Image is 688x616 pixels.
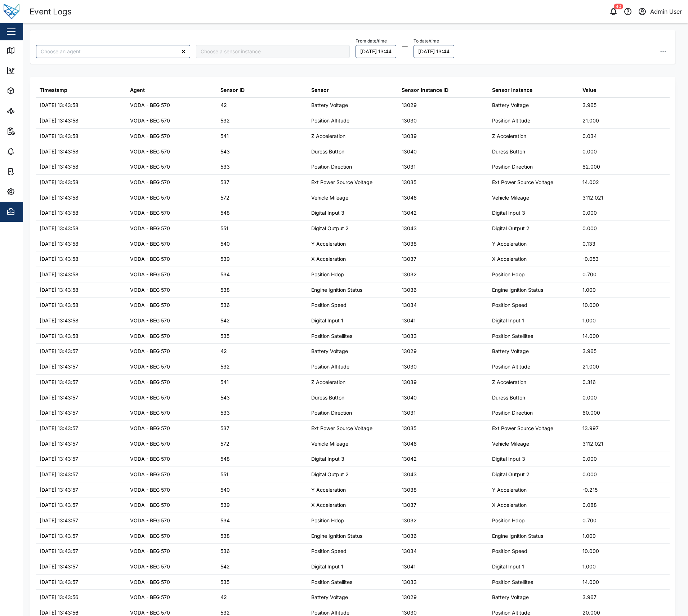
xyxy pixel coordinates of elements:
div: [DATE] 13:43:58 [40,301,79,309]
div: VODA - BEG 570 [130,563,170,571]
div: Ext Power Source Voltage [492,178,553,186]
div: X Acceleration [311,255,346,263]
div: 13031 [402,409,416,417]
label: From date/time [356,39,387,44]
div: 82.000 [582,163,600,171]
div: VODA - BEG 570 [130,424,170,432]
div: Battery Voltage [492,347,529,355]
div: 42 [220,347,227,355]
div: Tasks [19,168,39,175]
div: 13031 [402,163,416,171]
div: 533 [220,163,230,171]
div: 13029 [402,347,417,355]
div: Vehicle Mileage [492,194,529,202]
div: VODA - BEG 570 [130,301,170,309]
div: Admin [19,208,40,216]
div: [DATE] 13:43:57 [40,470,78,478]
div: Alarms [19,147,41,155]
div: Engine Ignition Status [492,286,543,294]
div: [DATE] 13:43:58 [40,224,79,232]
div: 540 [220,486,230,494]
div: 14.002 [582,178,599,186]
div: VODA - BEG 570 [130,547,170,555]
div: 14.000 [582,578,599,586]
div: Duress Button [492,148,525,156]
div: 536 [220,547,230,555]
div: 13046 [402,440,417,448]
div: [DATE] 13:43:57 [40,394,78,402]
div: Vehicle Mileage [311,194,348,202]
div: Y Acceleration [311,486,346,494]
div: [DATE] 13:43:57 [40,563,78,571]
div: 0.000 [582,394,597,402]
div: Position Altitude [311,363,349,371]
div: Duress Button [311,394,344,402]
div: Value [582,86,596,94]
div: 537 [220,178,229,186]
div: 13040 [402,394,417,402]
div: VODA - BEG 570 [130,409,170,417]
div: Digital Input 1 [311,317,343,325]
div: X Acceleration [311,501,346,509]
div: Battery Voltage [311,593,348,601]
div: 13029 [402,593,417,601]
div: Position Speed [492,301,527,309]
div: 42 [220,593,227,601]
div: VODA - BEG 570 [130,532,170,540]
div: Digital Input 1 [492,563,524,571]
div: VODA - BEG 570 [130,255,170,263]
div: 3.965 [582,347,597,355]
div: 3112.021 [582,440,603,448]
div: Digital Output 2 [492,470,530,478]
div: 21.000 [582,363,599,371]
div: 539 [220,255,230,263]
div: Ext Power Source Voltage [311,178,372,186]
div: X Acceleration [492,255,527,263]
div: 551 [220,224,228,232]
div: 13032 [402,271,417,278]
div: [DATE] 13:43:57 [40,347,78,355]
div: VODA - BEG 570 [130,517,170,525]
div: 13036 [402,286,417,294]
div: VODA - BEG 570 [130,271,170,278]
div: [DATE] 13:43:57 [40,409,78,417]
div: [DATE] 13:43:58 [40,163,79,171]
div: Vehicle Mileage [492,440,529,448]
div: [DATE] 13:43:58 [40,240,79,248]
div: Duress Button [311,148,344,156]
div: Position Direction [311,163,352,171]
div: 572 [220,194,229,202]
div: [DATE] 13:43:58 [40,209,79,217]
div: 0.000 [582,470,597,478]
div: [DATE] 13:43:57 [40,455,78,463]
div: [DATE] 13:43:58 [40,194,79,202]
div: [DATE] 13:43:57 [40,517,78,525]
div: VODA - BEG 570 [130,194,170,202]
div: 13042 [402,455,417,463]
div: VODA - BEG 570 [130,486,170,494]
div: 42 [220,101,227,109]
div: Position Altitude [492,363,530,371]
button: 04/09/2025 13:44 [356,45,396,58]
div: 1.000 [582,317,596,325]
div: 537 [220,424,229,432]
div: Settings [19,188,44,196]
div: 534 [220,517,230,525]
div: 13034 [402,547,417,555]
div: 13043 [402,224,417,232]
div: 541 [220,378,229,386]
div: VODA - BEG 570 [130,178,170,186]
div: 0.000 [582,455,597,463]
div: 13032 [402,517,417,525]
div: Battery Voltage [492,101,529,109]
div: 21.000 [582,117,599,125]
div: Dashboard [19,67,51,75]
div: 13036 [402,532,417,540]
div: Battery Voltage [311,347,348,355]
div: VODA - BEG 570 [130,209,170,217]
div: 13029 [402,101,417,109]
div: [DATE] 13:43:56 [40,593,79,601]
div: VODA - BEG 570 [130,132,170,140]
div: Position Satellites [311,332,352,340]
div: [DATE] 13:43:58 [40,132,79,140]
